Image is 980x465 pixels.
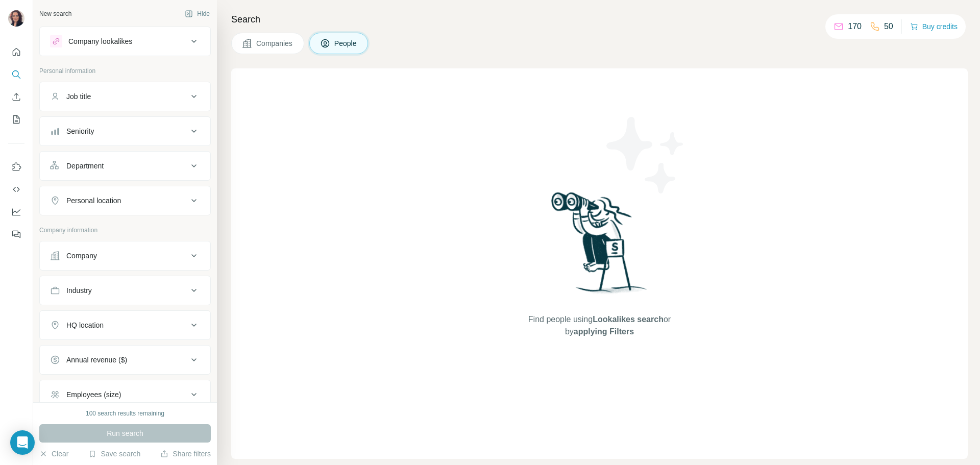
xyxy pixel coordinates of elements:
span: Find people using or by [518,313,681,338]
button: Company lookalikes [40,29,210,54]
div: Seniority [66,126,94,136]
button: Use Surfe API [8,180,24,199]
button: Share filters [160,449,211,459]
button: Quick start [8,43,24,61]
span: Lookalikes search [593,315,664,324]
button: Search [8,65,24,84]
div: Industry [66,285,92,296]
div: Company [66,251,97,261]
button: Employees (size) [40,382,210,407]
button: Company [40,243,210,268]
img: Surfe Illustration - Stars [600,109,692,201]
p: Personal information [39,66,211,76]
span: People [334,38,358,48]
div: 100 search results remaining [86,409,164,418]
button: Seniority [40,119,210,143]
button: HQ location [40,313,210,337]
button: My lists [8,110,24,129]
button: Department [40,154,210,178]
button: Personal location [40,188,210,213]
button: Industry [40,278,210,303]
button: Save search [88,449,140,459]
h4: Search [231,12,968,27]
div: Employees (size) [66,389,121,400]
div: Personal location [66,195,121,206]
button: Use Surfe on LinkedIn [8,158,24,176]
span: Companies [256,38,293,48]
span: applying Filters [574,327,634,336]
button: Dashboard [8,203,24,221]
button: Buy credits [910,19,958,34]
button: Hide [178,6,217,21]
button: Enrich CSV [8,88,24,106]
button: Annual revenue ($) [40,348,210,372]
button: Job title [40,84,210,109]
button: Clear [39,449,68,459]
p: 170 [848,20,862,33]
div: Open Intercom Messenger [10,430,35,455]
div: Annual revenue ($) [66,355,127,365]
p: 50 [884,20,893,33]
img: Surfe Illustration - Woman searching with binoculars [547,189,653,303]
button: Feedback [8,225,24,243]
div: Company lookalikes [68,36,132,46]
img: Avatar [8,10,24,27]
div: New search [39,9,71,18]
div: HQ location [66,320,104,330]
p: Company information [39,226,211,235]
div: Department [66,161,104,171]
div: Job title [66,91,91,102]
